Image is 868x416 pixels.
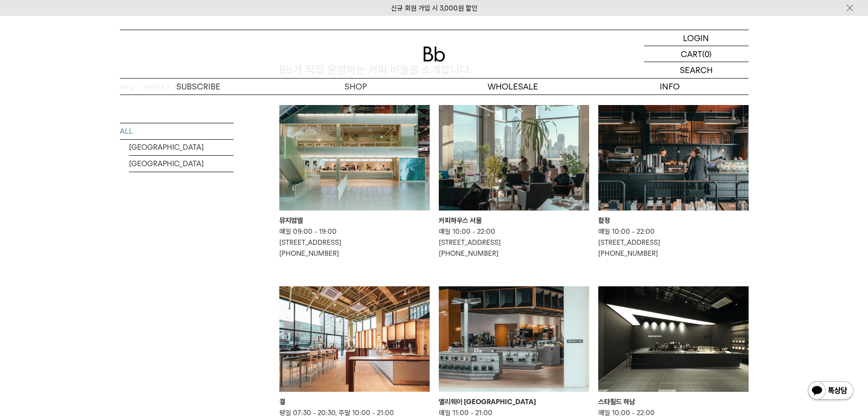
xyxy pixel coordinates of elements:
a: 신규 회원 가입 시 3,000원 할인 [391,4,478,12]
p: CART [681,46,702,62]
a: 합정 합정 매일 10:00 - 22:00[STREET_ADDRESS][PHONE_NUMBER] [598,105,749,259]
img: 스타필드 하남 [598,286,749,392]
a: 뮤지엄엘 뮤지엄엘 매일 09:00 - 19:00[STREET_ADDRESS][PHONE_NUMBER] [279,105,430,259]
p: SEARCH [680,62,713,78]
a: SHOP [277,79,434,95]
p: INFO [591,79,749,95]
p: LOGIN [683,30,709,46]
p: WHOLESALE [434,79,591,95]
a: 커피하우스 서울 커피하우스 서울 매일 10:00 - 22:00[STREET_ADDRESS][PHONE_NUMBER] [439,105,589,259]
a: LOGIN [644,30,749,46]
p: 매일 10:00 - 22:00 [STREET_ADDRESS] [PHONE_NUMBER] [598,226,749,259]
img: 결 [279,286,430,392]
div: 결 [279,396,430,407]
img: 커피하우스 서울 [439,105,589,211]
img: 뮤지엄엘 [279,105,430,211]
img: 카카오톡 채널 1:1 채팅 버튼 [807,380,854,402]
a: CART (0) [644,46,749,62]
div: 커피하우스 서울 [439,215,589,226]
a: [GEOGRAPHIC_DATA] [129,139,234,155]
a: ALL [120,123,234,139]
div: 합정 [598,215,749,226]
a: [GEOGRAPHIC_DATA] [129,156,234,172]
img: 로고 [423,47,445,62]
p: (0) [702,46,712,62]
img: 합정 [598,105,749,211]
a: SUBSCRIBE [120,79,277,95]
div: 스타필드 하남 [598,396,749,407]
p: 매일 10:00 - 22:00 [STREET_ADDRESS] [PHONE_NUMBER] [439,226,589,259]
p: 매일 09:00 - 19:00 [STREET_ADDRESS] [PHONE_NUMBER] [279,226,430,259]
div: 뮤지엄엘 [279,215,430,226]
img: 앨리웨이 인천 [439,286,589,392]
div: 앨리웨이 [GEOGRAPHIC_DATA] [439,396,589,407]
